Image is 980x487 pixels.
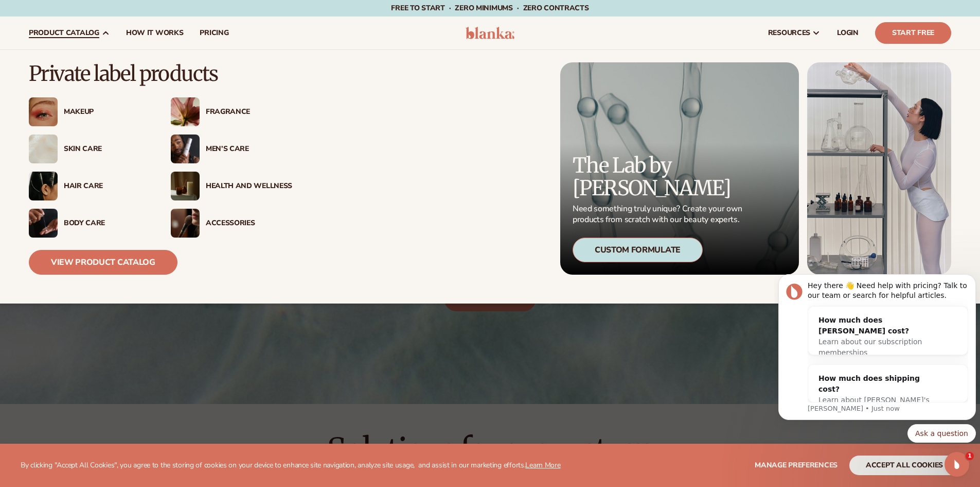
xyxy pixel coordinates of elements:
[206,182,292,191] div: Health And Wellness
[29,250,177,275] a: View Product Catalog
[21,16,118,49] a: product catalog
[768,29,810,37] span: resources
[171,209,200,238] img: Female with makeup brush.
[755,456,838,475] button: Manage preferences
[755,460,838,470] span: Manage preferences
[573,154,745,199] p: The Lab by [PERSON_NAME]
[837,29,859,37] span: LOGIN
[64,219,150,228] div: Body Care
[171,97,292,126] a: Pink blooming flower. Fragrance
[466,27,514,39] img: logo
[829,16,867,49] a: LOGIN
[29,97,150,126] a: Female with glitter eye makeup. Makeup
[191,16,237,49] a: pricing
[171,172,292,200] a: Candles and incense on table. Health And Wellness
[171,135,200,163] img: Male holding moisturizer bottle.
[849,456,959,475] button: accept all cookies
[206,219,292,228] div: Accessories
[29,62,292,85] p: Private label products
[29,135,150,163] a: Cream moisturizer swatch. Skin Care
[774,265,980,449] iframe: Intercom notifications message
[171,172,200,200] img: Candles and incense on table.
[875,22,951,44] a: Start Free
[29,135,58,163] img: Cream moisturizer swatch.
[560,62,799,275] a: Microscopic product formula. The Lab by [PERSON_NAME] Need something truly unique? Create your ow...
[118,16,192,49] a: How It Works
[206,145,292,154] div: Men’s Care
[525,460,560,470] a: Learn More
[807,62,951,275] img: Female in lab with equipment.
[64,108,150,116] div: Makeup
[945,452,969,477] iframe: Intercom live chat
[64,182,150,191] div: Hair Care
[64,145,150,154] div: Skin Care
[126,29,184,37] span: How It Works
[29,209,58,238] img: Male hand applying moisturizer.
[200,29,228,37] span: pricing
[29,172,150,200] a: Female hair pulled back with clips. Hair Care
[171,97,200,126] img: Pink blooming flower.
[760,16,829,49] a: resources
[29,29,99,37] span: product catalog
[29,209,150,238] a: Male hand applying moisturizer. Body Care
[391,3,589,13] span: Free to start · ZERO minimums · ZERO contracts
[171,135,292,163] a: Male holding moisturizer bottle. Men’s Care
[966,452,974,460] span: 1
[171,209,292,238] a: Female with makeup brush. Accessories
[573,238,703,262] div: Custom Formulate
[573,204,745,225] p: Need something truly unique? Create your own products from scratch with our beauty experts.
[29,172,58,200] img: Female hair pulled back with clips.
[206,108,292,116] div: Fragrance
[21,461,561,470] p: By clicking "Accept All Cookies", you agree to the storing of cookies on your device to enhance s...
[29,97,58,126] img: Female with glitter eye makeup.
